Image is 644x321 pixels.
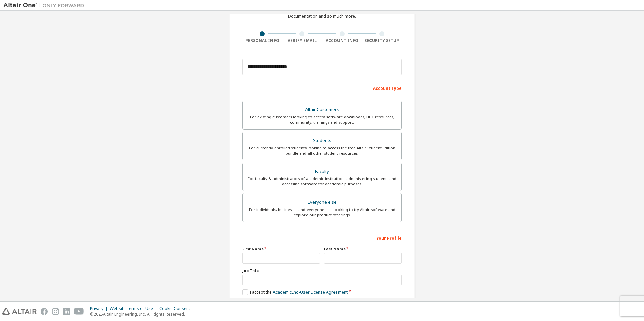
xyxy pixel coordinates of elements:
img: Altair One [3,2,88,9]
label: First Name [242,246,320,252]
img: instagram.svg [52,308,59,315]
div: Students [247,136,397,145]
div: Account Type [242,82,402,93]
div: For existing customers looking to access software downloads, HPC resources, community, trainings ... [247,114,397,125]
p: © 2025 Altair Engineering, Inc. All Rights Reserved. [90,311,194,317]
label: I accept the [242,289,348,295]
label: Job Title [242,268,402,273]
img: facebook.svg [41,308,48,315]
div: Verify Email [282,38,322,43]
img: altair_logo.svg [2,308,37,315]
img: linkedin.svg [63,308,70,315]
div: For faculty & administrators of academic institutions administering students and accessing softwa... [247,176,397,187]
div: Faculty [247,167,397,176]
img: youtube.svg [74,308,84,315]
label: Last Name [324,246,402,252]
div: For individuals, businesses and everyone else looking to try Altair software and explore our prod... [247,207,397,218]
a: Academic End-User License Agreement [273,289,348,295]
div: Privacy [90,306,110,311]
div: Cookie Consent [159,306,194,311]
div: For currently enrolled students looking to access the free Altair Student Edition bundle and all ... [247,145,397,156]
div: Security Setup [362,38,402,43]
div: Personal Info [242,38,282,43]
div: Website Terms of Use [110,306,159,311]
div: Your Profile [242,232,402,243]
div: Altair Customers [247,105,397,114]
div: Account Info [322,38,362,43]
div: Everyone else [247,198,397,207]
